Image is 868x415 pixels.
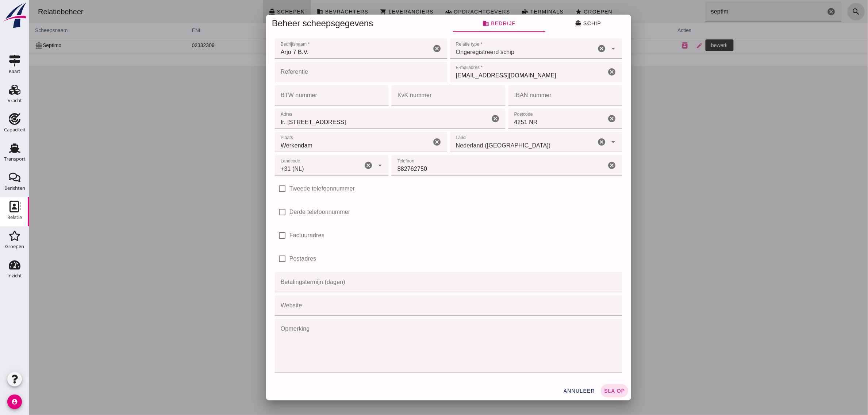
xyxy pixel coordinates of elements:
div: Inzicht [7,273,22,278]
div: Vracht [8,98,22,103]
i: account_circle [7,395,22,409]
div: Transport [4,157,26,161]
img: logo-small.a267ee39.svg [1,2,28,29]
div: Kaart [9,69,20,74]
div: Groepen [5,244,24,249]
div: Berichten [4,186,25,191]
div: Relatie [7,215,22,220]
div: Capaciteit [4,127,26,132]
